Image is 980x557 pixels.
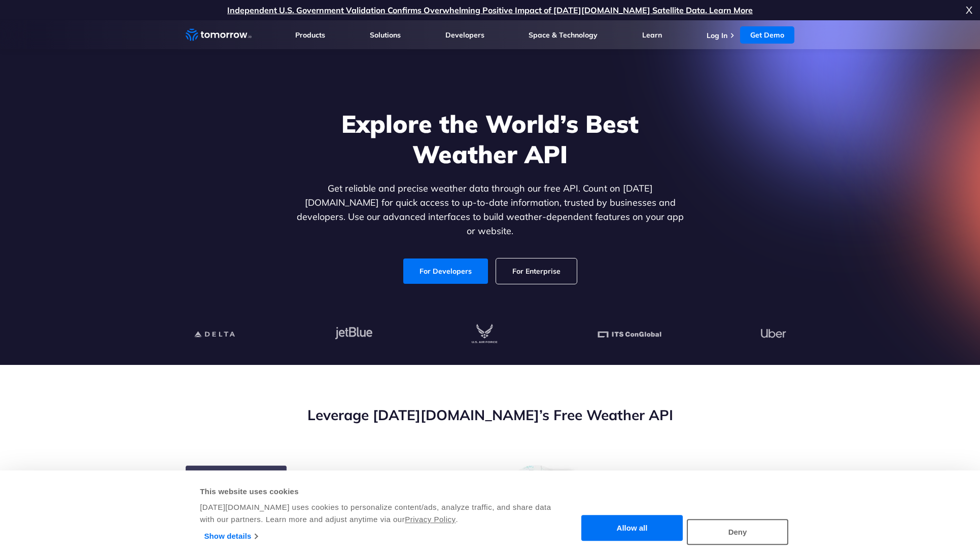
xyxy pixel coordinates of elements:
div: [DATE][DOMAIN_NAME] uses cookies to personalize content/ads, analyze traffic, and share data with... [200,501,552,526]
a: Privacy Policy [405,515,456,524]
a: Log In [707,31,727,40]
button: Deny [687,519,788,545]
div: This website uses cookies [200,486,552,498]
a: Show details [204,529,258,544]
p: Get reliable and precise weather data through our free API. Count on [DATE][DOMAIN_NAME] for quic... [294,181,686,238]
h2: Leverage [DATE][DOMAIN_NAME]’s Free Weather API [186,405,794,425]
a: For Enterprise [496,258,577,284]
a: Get Demo [740,26,794,44]
a: Space & Technology [529,30,598,40]
a: Solutions [370,30,401,40]
a: Independent U.S. Government Validation Confirms Overwhelming Positive Impact of [DATE][DOMAIN_NAM... [227,5,753,15]
a: Learn [642,30,662,40]
a: Home link [186,27,252,43]
a: Developers [445,30,484,40]
h1: Explore the World’s Best Weather API [294,108,686,169]
a: For Developers [403,258,488,284]
a: Products [295,30,325,40]
button: Allow all [581,515,683,541]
